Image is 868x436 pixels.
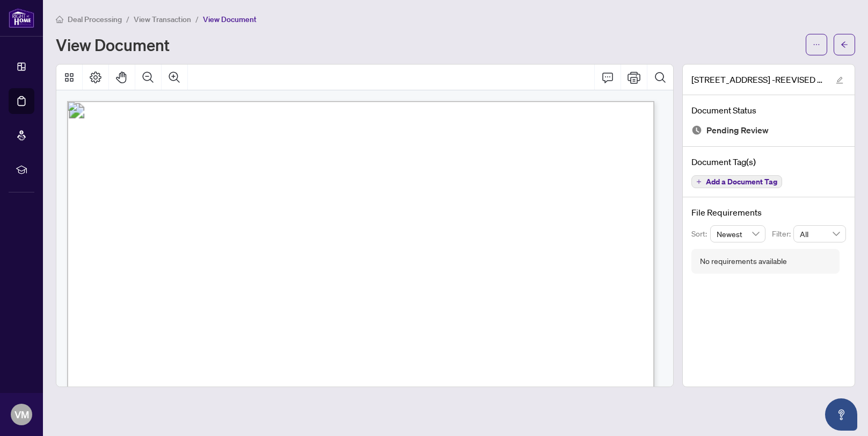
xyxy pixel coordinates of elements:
[203,15,257,24] span: View Document
[691,73,826,86] span: [STREET_ADDRESS] -REEVISED TRADE SHEET with FINTRAC FEE- [PERSON_NAME] to Review.pdf
[691,155,846,168] h4: Document Tag(s)
[68,15,122,24] span: Deal Processing
[841,41,848,48] span: arrow-left
[772,228,793,240] p: Filter:
[56,16,63,23] span: home
[700,255,787,267] div: No requirements available
[800,226,840,242] span: All
[195,13,199,25] li: /
[691,228,710,240] p: Sort:
[706,178,777,185] span: Add a Document Tag
[691,125,702,135] img: Document Status
[836,76,843,84] span: edit
[691,175,782,188] button: Add a Document Tag
[706,123,769,138] span: Pending Review
[696,179,702,184] span: plus
[825,398,857,431] button: Open asap
[813,41,820,48] span: ellipsis
[14,407,29,422] span: VM
[9,8,34,28] img: logo
[691,104,846,117] h4: Document Status
[126,13,129,25] li: /
[691,206,846,219] h4: File Requirements
[56,36,170,53] h1: View Document
[717,226,760,242] span: Newest
[134,15,191,24] span: View Transaction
